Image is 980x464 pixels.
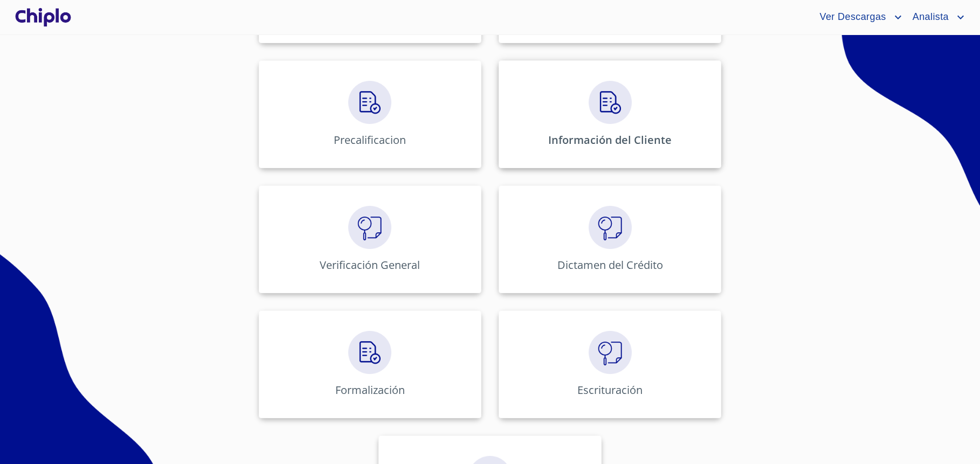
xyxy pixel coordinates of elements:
[589,81,632,124] img: megaClickCreditos.png
[577,383,643,397] p: Escrituración
[905,9,954,26] span: Analista
[348,331,391,374] img: megaClickCreditos.png
[557,258,663,272] p: Dictamen del Crédito
[589,206,632,249] img: megaClickDictamen.png
[334,133,406,147] p: Precalificacion
[811,9,904,26] button: account of current user
[320,258,420,272] p: Verificación General
[548,133,672,147] p: Información del Cliente
[348,81,391,124] img: megaClickCreditos.png
[335,383,405,397] p: Formalización
[905,9,967,26] button: account of current user
[348,206,391,249] img: megaClickVerifiacion.png
[811,9,891,26] span: Ver Descargas
[589,331,632,374] img: megaClickVerifiacion.png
